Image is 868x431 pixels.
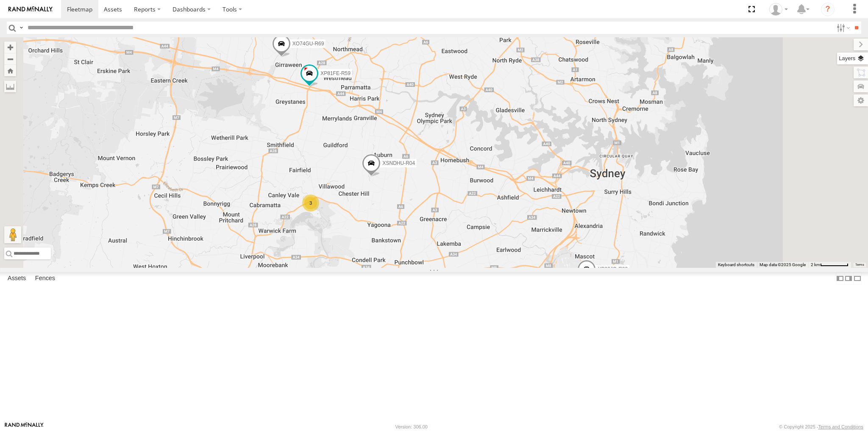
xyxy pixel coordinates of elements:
span: XP30JQ-R03 [598,266,628,272]
span: XSNDHU-R04 [382,160,415,166]
label: Map Settings [854,95,868,106]
label: Hide Summary Table [853,272,862,284]
label: Dock Summary Table to the Left [836,272,844,284]
div: Quang MAC [766,3,791,16]
label: Search Filter Options [833,22,851,34]
button: Drag Pegman onto the map to open Street View [4,226,21,243]
button: Zoom Home [4,65,16,76]
label: Search Query [18,22,25,34]
div: 3 [302,195,319,211]
button: Keyboard shortcuts [718,262,754,268]
label: Fences [31,273,59,284]
i: ? [821,3,835,16]
span: 2 km [811,262,820,267]
button: Map scale: 2 km per 63 pixels [808,262,851,268]
label: Measure [4,81,16,92]
div: Version: 306.00 [395,424,428,429]
div: © Copyright 2025 - [779,424,863,429]
a: Terms (opens in new tab) [855,263,864,267]
span: XP81FE-R59 [320,70,351,76]
img: rand-logo.svg [8,6,53,12]
label: Assets [3,273,30,284]
label: Dock Summary Table to the Right [844,272,853,284]
button: Zoom out [4,53,16,65]
button: Zoom in [4,42,16,53]
a: Visit our Website [5,423,44,431]
a: Terms and Conditions [818,424,863,429]
span: Map data ©2025 Google [759,262,806,267]
span: XO74GU-R69 [292,41,324,47]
